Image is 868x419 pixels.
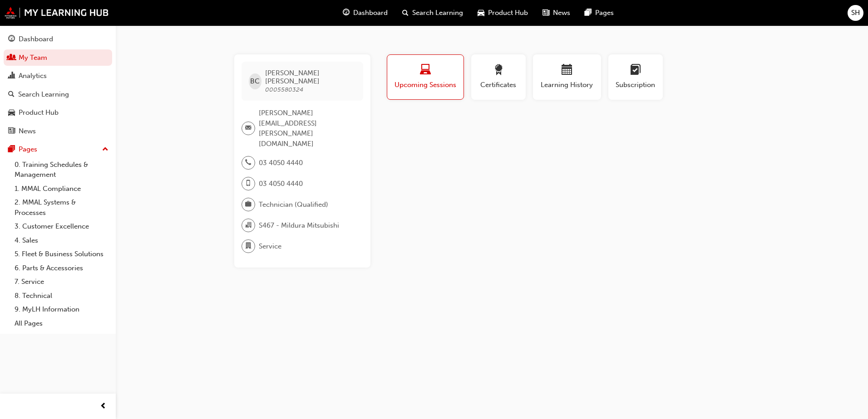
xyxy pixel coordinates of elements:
button: Upcoming Sessions [387,54,464,100]
span: Subscription [615,80,656,90]
button: Certificates [471,54,526,100]
a: 6. Parts & Accessories [11,261,112,275]
span: [PERSON_NAME] [PERSON_NAME] [265,69,355,85]
a: 8. Technical [11,289,112,303]
a: 1. MMAL Compliance [11,182,112,196]
a: Analytics [4,68,112,84]
span: organisation-icon [245,219,252,231]
span: Learning History [540,80,594,90]
a: Search Learning [4,86,112,103]
span: learningplan-icon [630,64,641,77]
span: Pages [595,8,614,18]
div: Analytics [19,71,47,81]
span: award-icon [493,64,504,77]
a: Product Hub [4,104,112,121]
div: Product Hub [19,107,59,118]
div: News [19,126,36,136]
a: 2. MMAL Systems & Processes [11,195,112,219]
span: pages-icon [585,7,592,19]
button: Pages [4,141,112,158]
button: DashboardMy TeamAnalyticsSearch LearningProduct HubNews [4,29,112,141]
a: Dashboard [4,31,112,48]
span: Search Learning [412,8,463,18]
span: car-icon [8,109,15,117]
span: SH [851,8,860,18]
span: news-icon [8,127,15,136]
span: Technician (Qualified) [259,200,328,210]
span: S467 - Mildura Mitsubishi [259,220,339,231]
a: 7. Service [11,275,112,289]
span: 03 4050 4440 [259,158,303,168]
span: up-icon [102,144,108,156]
a: pages-iconPages [577,4,621,22]
span: email-icon [245,122,252,134]
span: guage-icon [8,35,15,44]
span: Upcoming Sessions [394,80,457,90]
button: Learning History [533,54,601,100]
a: 9. MyLH Information [11,302,112,317]
a: car-iconProduct Hub [470,4,535,22]
a: news-iconNews [535,4,577,22]
span: guage-icon [343,7,350,19]
span: department-icon [245,240,252,252]
button: SH [848,5,863,21]
a: All Pages [11,317,112,331]
a: search-iconSearch Learning [395,4,470,22]
span: calendar-icon [562,64,572,77]
span: car-icon [478,7,484,19]
span: phone-icon [245,157,252,169]
img: mmal [5,7,109,19]
span: BC [250,76,260,87]
span: pages-icon [8,146,15,154]
span: search-icon [8,91,15,99]
span: 03 4050 4440 [259,179,303,189]
a: 5. Fleet & Business Solutions [11,247,112,261]
span: chart-icon [8,72,15,80]
span: prev-icon [100,401,107,412]
span: news-icon [542,7,549,19]
a: My Team [4,49,112,66]
div: Dashboard [19,34,53,44]
span: briefcase-icon [245,199,252,210]
a: 4. Sales [11,234,112,248]
span: 0005580324 [265,86,303,93]
span: Certificates [478,80,519,90]
a: 3. Customer Excellence [11,219,112,234]
span: [PERSON_NAME][EMAIL_ADDRESS][PERSON_NAME][DOMAIN_NAME] [259,108,356,149]
div: Search Learning [18,89,69,100]
div: Pages [19,144,37,155]
span: laptop-icon [420,64,431,77]
span: search-icon [402,7,409,19]
span: Service [259,241,281,252]
span: News [553,8,570,18]
span: Dashboard [353,8,388,18]
a: guage-iconDashboard [335,4,395,22]
a: 0. Training Schedules & Management [11,158,112,182]
span: people-icon [8,54,15,62]
span: Product Hub [488,8,528,18]
a: News [4,123,112,140]
button: Subscription [608,54,663,100]
span: mobile-icon [245,178,252,190]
